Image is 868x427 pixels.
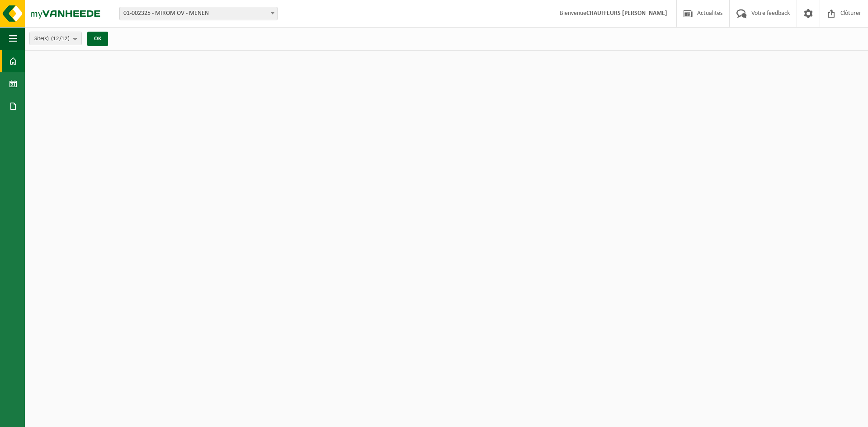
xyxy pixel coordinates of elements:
[586,10,667,17] strong: CHAUFFEURS [PERSON_NAME]
[34,32,70,46] span: Site(s)
[120,7,277,20] span: 01-002325 - MIROM OV - MENEN
[29,32,82,45] button: Site(s)(12/12)
[119,7,278,20] span: 01-002325 - MIROM OV - MENEN
[51,36,70,42] count: (12/12)
[87,32,108,46] button: OK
